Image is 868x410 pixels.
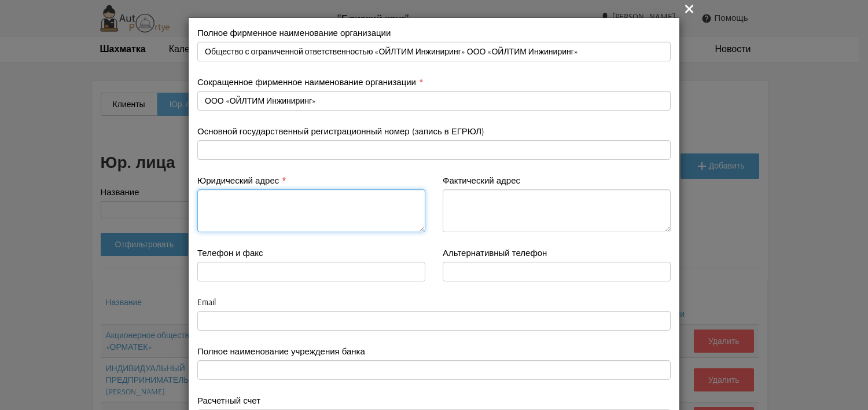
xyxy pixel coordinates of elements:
[197,247,263,259] label: Телефон и факс
[197,125,484,137] label: Основной государственный регистрационный номер (запись в ЕГРЮЛ)
[682,2,696,16] i: 
[443,174,520,186] label: Фактический адрес
[197,296,216,308] label: Email
[197,345,365,357] label: Полное наименование учреждения банка
[197,76,416,88] label: Сокращенное фирменное наименование организации
[682,1,696,16] button: Close
[197,27,391,39] label: Полное фирменное наименование организации
[197,394,260,407] label: Расчетный счет
[443,247,547,259] label: Альтернативный телефон
[197,174,279,186] label: Юридический адрес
